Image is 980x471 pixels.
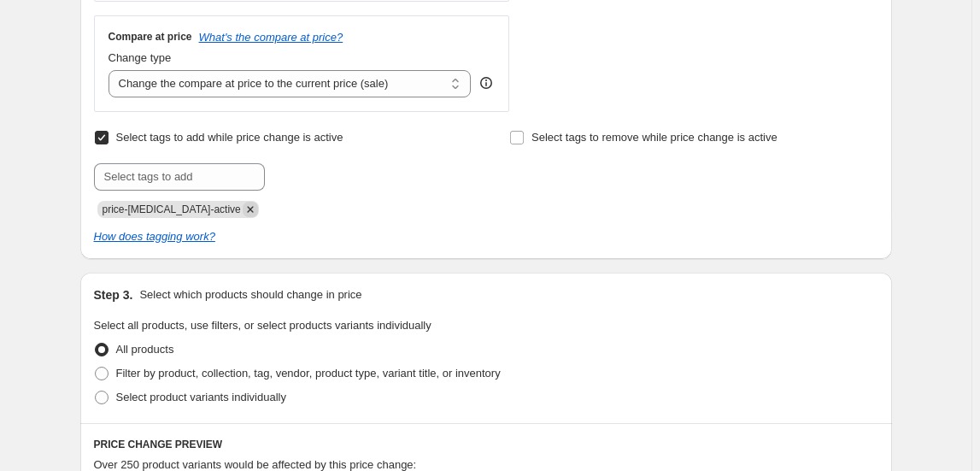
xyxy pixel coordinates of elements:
div: help [478,74,495,91]
p: Select which products should change in price [139,286,361,303]
h2: Step 3. [94,286,133,303]
input: Select tags to add [94,163,265,191]
span: All products [116,343,174,356]
span: price-change-job-active [103,203,241,215]
span: Over 250 product variants would be affected by this price change: [94,458,417,471]
button: What's the compare at price? [199,31,343,44]
span: Change type [109,51,172,64]
span: Select product variants individually [116,391,286,403]
button: Remove price-change-job-active [243,202,258,217]
a: How does tagging work? [94,230,215,243]
span: Select tags to add while price change is active [116,131,343,144]
span: Select all products, use filters, or select products variants individually [94,319,431,332]
h6: PRICE CHANGE PREVIEW [94,438,878,451]
span: Filter by product, collection, tag, vendor, product type, variant title, or inventory [116,367,501,380]
span: Select tags to remove while price change is active [531,131,778,144]
h3: Compare at price [109,30,192,44]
